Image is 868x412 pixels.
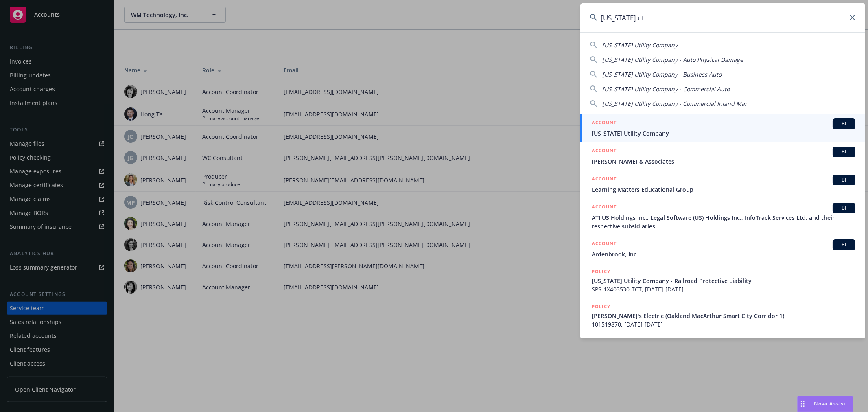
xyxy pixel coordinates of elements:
[592,302,610,311] h5: POLICY
[592,118,617,128] h5: ACCOUNT
[592,175,617,184] h5: ACCOUNT
[592,147,617,156] h5: ACCOUNT
[602,56,743,64] span: [US_STATE] Utility Company - Auto Physical Damage
[592,203,617,213] h5: ACCOUNT
[836,241,852,248] span: BI
[580,333,865,368] a: POLICY
[814,400,846,407] span: Nova Assist
[580,263,865,298] a: POLICY[US_STATE] Utility Company - Railroad Protective LiabilitySPS-1X403530-TCT, [DATE]-[DATE]
[580,298,865,333] a: POLICY[PERSON_NAME]'s Electric (Oakland MacArthur Smart City Corridor 1)101519870, [DATE]-[DATE]
[797,396,853,412] button: Nova Assist
[592,311,855,320] span: [PERSON_NAME]'s Electric (Oakland MacArthur Smart City Corridor 1)
[836,176,852,184] span: BI
[592,276,855,285] span: [US_STATE] Utility Company - Railroad Protective Liability
[592,239,617,249] h5: ACCOUNT
[602,41,678,49] span: [US_STATE] Utility Company
[592,250,855,259] span: Ardenbrook, Inc
[836,204,852,212] span: BI
[592,285,855,294] span: SPS-1X403530-TCT, [DATE]-[DATE]
[798,396,808,412] div: Drag to move
[580,198,865,235] a: ACCOUNTBIATI US Holdings Inc., Legal Software (US) Holdings Inc., InfoTrack Services Ltd. and the...
[580,3,865,32] input: Search...
[580,235,865,263] a: ACCOUNTBIArdenbrook, Inc
[592,129,855,138] span: [US_STATE] Utility Company
[592,320,855,329] span: 101519870, [DATE]-[DATE]
[592,157,855,166] span: [PERSON_NAME] & Associates
[580,114,865,142] a: ACCOUNTBI[US_STATE] Utility Company
[580,142,865,170] a: ACCOUNTBI[PERSON_NAME] & Associates
[602,70,722,78] span: [US_STATE] Utility Company - Business Auto
[602,100,747,107] span: [US_STATE] Utility Company - Commercial Inland Mar
[592,267,610,276] h5: POLICY
[836,148,852,156] span: BI
[580,170,865,198] a: ACCOUNTBILearning Matters Educational Group
[836,120,852,127] span: BI
[592,213,855,230] span: ATI US Holdings Inc., Legal Software (US) Holdings Inc., InfoTrack Services Ltd. and their respec...
[592,185,855,194] span: Learning Matters Educational Group
[602,85,730,93] span: [US_STATE] Utility Company - Commercial Auto
[592,337,610,346] h5: POLICY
